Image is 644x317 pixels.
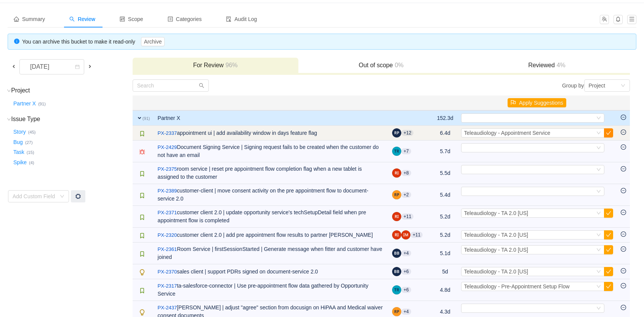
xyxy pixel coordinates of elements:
[7,89,11,93] i: icon: down
[621,166,626,171] i: icon: minus-circle
[154,279,388,301] td: ta-salesforce-connector | Use pre-appointment flow data gathered by Opportunity Service
[139,192,145,199] img: 10315
[158,165,177,173] a: PX-2375
[604,230,613,239] button: icon: check
[25,140,33,145] small: (27)
[604,267,613,276] button: icon: check
[393,62,404,68] span: 0%
[401,170,411,176] aui-badge: +8
[158,231,177,239] a: PX-2320
[12,146,27,158] button: Task
[14,16,19,22] i: icon: home
[139,309,145,315] img: 12901
[381,79,630,92] div: Group by
[604,282,613,291] button: icon: check
[224,62,238,68] span: 96%
[199,83,204,88] i: icon: search
[69,16,75,22] i: icon: search
[621,246,626,252] i: icon: minus-circle
[154,243,388,264] td: Room Service | firstSessionStarted | Generate message when fitter and customer have joined
[464,247,528,253] span: Teleaudiology - TA 2.0 [US]
[154,206,388,228] td: customer client 2.0 | update opportunity service's techSetupDetail field when pre appointment flo...
[12,126,28,138] button: Story
[143,116,150,121] small: (91)
[433,184,457,206] td: 5.4d
[468,61,626,69] h3: Reviewed
[621,83,625,89] i: icon: down
[392,285,401,294] img: TR
[226,16,257,22] span: Audit Log
[139,149,145,155] img: 10303
[604,245,613,254] button: icon: check
[12,115,132,123] h3: Issue Type
[141,37,165,46] button: Archive
[621,283,626,288] i: icon: minus-circle
[433,279,457,301] td: 4.8d
[392,307,401,316] img: RP
[154,264,388,279] td: sales client | support PDRs signed on document-service 2.0
[392,249,401,258] img: BB
[13,192,56,200] div: Add Custom Field
[464,130,550,136] span: Teleaudiology - Appointment Service
[410,232,423,238] aui-badge: +11
[401,148,411,154] aui-badge: +7
[158,187,177,195] a: PX-2389
[596,269,601,275] i: icon: down
[621,305,626,310] i: icon: minus-circle
[24,60,57,74] div: [DATE]
[12,136,25,148] button: Bug
[596,146,601,151] i: icon: down
[38,102,46,106] small: (91)
[139,171,145,177] img: 10315
[154,110,388,126] td: Partner X
[158,304,177,312] a: PX-2437
[12,156,29,168] button: Spike
[392,190,401,199] img: RP
[433,110,457,126] td: 152.3d
[139,288,145,294] img: 10315
[627,15,636,24] button: icon: menu
[433,228,457,243] td: 5.2d
[139,269,145,275] img: 12901
[596,211,601,216] i: icon: down
[621,231,626,237] i: icon: minus-circle
[596,233,601,238] i: icon: down
[596,284,601,290] i: icon: down
[596,189,601,194] i: icon: down
[392,168,401,178] img: RI
[596,247,601,253] i: icon: down
[120,16,125,22] i: icon: control
[433,126,457,141] td: 6.4d
[614,15,623,24] button: icon: bell
[392,230,401,239] img: RI
[621,268,626,273] i: icon: minus-circle
[401,213,413,220] aui-badge: +11
[69,16,95,22] span: Review
[604,128,613,137] button: icon: check
[158,209,177,217] a: PX-2371
[158,268,177,276] a: PX-2370
[401,287,411,293] aui-badge: +6
[154,141,388,162] td: Document Signing Service | Signing request fails to be created when the customer do not have an e...
[621,188,626,193] i: icon: minus-circle
[433,162,457,184] td: 5.5d
[401,268,411,275] aui-badge: +6
[596,167,601,173] i: icon: down
[433,243,457,264] td: 5.1d
[621,210,626,215] i: icon: minus-circle
[27,150,34,155] small: (15)
[596,306,601,311] i: icon: down
[392,267,401,276] img: BB
[158,282,177,290] a: PX-2317
[464,268,528,275] span: Teleaudiology - TA 2.0 [US]
[136,115,143,121] span: expand
[596,131,601,136] i: icon: down
[433,141,457,162] td: 5.7d
[302,61,460,69] h3: Out of scope
[392,128,401,137] img: RP
[154,126,388,141] td: appointment ui | add availability window in days feature flag
[29,160,34,165] small: (4)
[464,283,570,290] span: Teleaudiology - Pre-Appointment Setup Flow
[596,116,601,121] i: icon: down
[600,15,609,24] button: icon: team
